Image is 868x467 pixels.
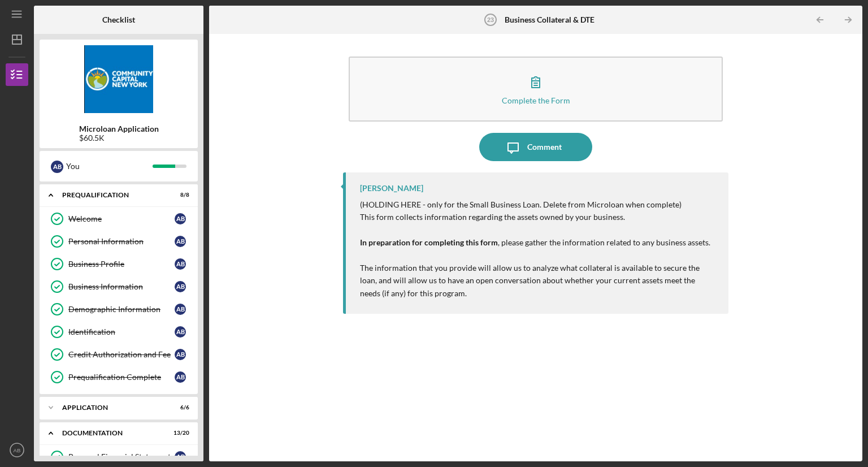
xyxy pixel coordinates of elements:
[175,371,186,383] div: A B
[62,404,161,411] div: Application
[175,236,186,247] div: A B
[169,192,189,198] div: 8 / 8
[45,230,192,253] a: Personal InformationAB
[169,404,189,411] div: 6 / 6
[68,327,175,336] div: Identification
[360,198,717,211] p: (HOLDING HERE - only for the Small Business Loan. Delete from Microloan when complete)
[68,373,175,382] div: Prequalification Complete
[360,237,498,247] strong: In preparation for completing this form
[68,452,175,461] div: Personal Financial Statement
[45,253,192,275] a: Business ProfileAB
[102,15,135,24] b: Checklist
[502,96,570,105] div: Complete the Form
[45,207,192,230] a: WelcomeAB
[175,326,186,338] div: A B
[68,237,175,246] div: Personal Information
[66,157,153,176] div: You
[45,298,192,321] a: Demographic InformationAB
[175,304,186,315] div: A B
[349,57,723,122] button: Complete the Form
[79,124,159,133] b: Microloan Application
[175,349,186,360] div: A B
[360,184,423,193] div: [PERSON_NAME]
[68,282,175,291] div: Business Information
[479,133,592,161] button: Comment
[40,45,198,113] img: Product logo
[68,350,175,359] div: Credit Authorization and Fee
[62,192,161,198] div: Prequalification
[68,260,175,269] div: Business Profile
[68,305,175,314] div: Demographic Information
[175,451,186,462] div: A B
[487,16,494,23] tspan: 23
[45,275,192,298] a: Business InformationAB
[45,366,192,388] a: Prequalification CompleteAB
[79,133,159,142] div: $60.5K
[45,321,192,343] a: IdentificationAB
[360,211,717,300] p: This form collects information regarding the assets owned by your business. , please gather the i...
[6,439,28,461] button: AB
[51,161,63,173] div: A B
[527,133,562,161] div: Comment
[169,430,189,436] div: 13 / 20
[45,343,192,366] a: Credit Authorization and FeeAB
[62,430,161,436] div: Documentation
[505,15,594,24] b: Business Collateral & DTE
[68,214,175,223] div: Welcome
[175,281,186,292] div: A B
[175,213,186,224] div: A B
[14,447,21,453] text: AB
[175,258,186,270] div: A B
